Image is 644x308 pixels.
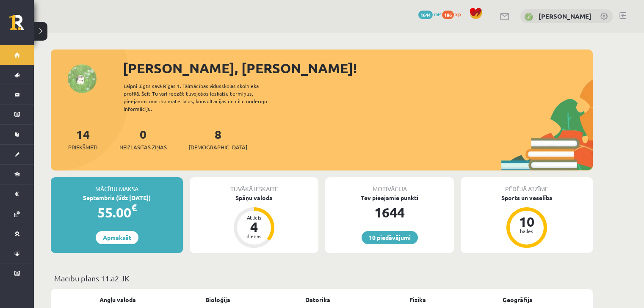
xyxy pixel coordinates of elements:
[189,126,247,151] a: 8[DEMOGRAPHIC_DATA]
[189,143,247,151] span: [DEMOGRAPHIC_DATA]
[442,11,465,17] a: 186 xp
[461,193,593,202] div: Sports un veselība
[455,11,461,17] span: xp
[190,177,318,193] div: Tuvākā ieskaite
[409,295,426,304] a: Fizika
[124,82,282,113] div: Laipni lūgts savā Rīgas 1. Tālmācības vidusskolas skolnieka profilā. Šeit Tu vari redzēt tuvojošo...
[241,234,267,239] div: dienas
[418,11,433,19] span: 1644
[241,215,267,220] div: Atlicis
[68,126,97,151] a: 14Priekšmeti
[100,295,136,304] a: Angļu valoda
[51,193,183,202] div: Septembris (līdz [DATE])
[325,177,454,193] div: Motivācija
[131,201,137,214] span: €
[514,215,539,228] div: 10
[119,126,167,151] a: 0Neizlasītās ziņas
[190,193,318,202] div: Spāņu valoda
[442,11,454,19] span: 186
[325,202,454,223] div: 1644
[305,295,330,304] a: Datorika
[418,11,441,17] a: 1644 mP
[68,143,97,151] span: Priekšmeti
[51,177,183,193] div: Mācību maksa
[96,231,138,244] a: Apmaksāt
[514,228,539,234] div: balles
[205,295,230,304] a: Bioloģija
[9,15,34,36] a: Rīgas 1. Tālmācības vidusskola
[539,12,591,20] a: [PERSON_NAME]
[123,58,593,78] div: [PERSON_NAME], [PERSON_NAME]!
[54,272,589,284] p: Mācību plāns 11.a2 JK
[525,13,533,21] img: Agnese Liene Stomere
[325,193,454,202] div: Tev pieejamie punkti
[461,193,593,249] a: Sports un veselība 10 balles
[119,143,167,151] span: Neizlasītās ziņas
[241,220,267,234] div: 4
[51,202,183,223] div: 55.00
[434,11,441,17] span: mP
[503,295,533,304] a: Ģeogrāfija
[190,193,318,249] a: Spāņu valoda Atlicis 4 dienas
[461,177,593,193] div: Pēdējā atzīme
[362,231,418,244] a: 10 piedāvājumi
